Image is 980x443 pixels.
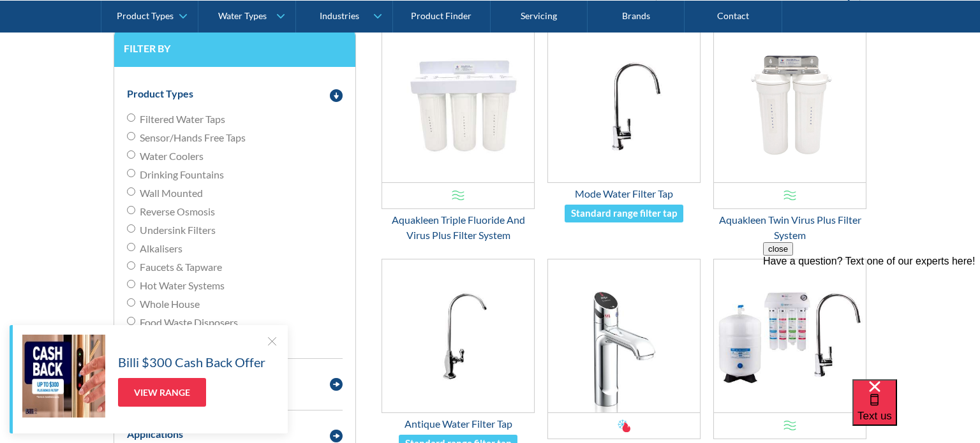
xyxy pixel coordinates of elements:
[127,243,135,251] input: Alkalisers
[218,10,267,21] div: Water Types
[548,29,700,182] img: Mode Water Filter Tap
[547,186,701,201] div: Mode Water Filter Tap
[140,259,222,275] span: Faucets & Tapware
[140,149,204,164] span: Water Coolers
[127,169,135,177] input: Drinking Fountains
[140,167,224,182] span: Drinking Fountains
[118,378,206,407] a: View Range
[127,280,135,288] input: Hot Water Systems
[714,29,866,182] img: Aquakleen Twin Virus Plus Filter System
[127,426,183,442] div: Applications
[382,259,534,412] img: Antique Water Filter Tap
[714,259,866,412] img: Aquakleen Q Series Reverse Osmosis Water Purification System
[127,317,135,325] input: Food Waste Disposers
[127,261,135,270] input: Faucets & Tapware
[124,42,346,54] h3: Filter by
[127,224,135,233] input: Undersink Filters
[127,187,135,196] input: Wall Mounted
[140,222,216,238] span: Undersink Filters
[140,241,182,256] span: Alkalisers
[22,335,105,418] img: Billi $300 Cash Back Offer
[547,29,701,223] a: Mode Water Filter TapMode Water Filter TapStandard range filter tap
[127,206,135,214] input: Reverse Osmosis
[548,259,700,412] img: Zip HydroTap G5 BC20 Touch-Free Wave Boiling and Chilled
[713,212,866,243] div: Aquakleen Twin Virus Plus Filter System
[127,86,193,101] div: Product Types
[320,10,359,21] div: Industries
[127,113,135,122] input: Filtered Water Taps
[382,29,534,182] img: Aquakleen Triple Fluoride And Virus Plus Filter System
[118,352,265,372] h5: Billi $300 Cash Back Offer
[571,206,677,221] div: Standard range filter tap
[140,278,225,293] span: Hot Water Systems
[127,298,135,307] input: Whole House
[852,379,980,443] iframe: podium webchat widget bubble
[763,242,980,395] iframe: podium webchat widget prompt
[140,315,238,330] span: Food Waste Disposers
[140,130,246,145] span: Sensor/Hands Free Taps
[382,212,535,243] div: Aquakleen Triple Fluoride And Virus Plus Filter System
[140,296,200,312] span: Whole House
[140,185,203,201] span: Wall Mounted
[140,112,225,127] span: Filtered Water Taps
[713,29,866,243] a: Aquakleen Twin Virus Plus Filter SystemAquakleen Twin Virus Plus Filter System
[117,10,174,21] div: Product Types
[127,132,135,140] input: Sensor/Hands Free Taps
[127,150,135,159] input: Water Coolers
[140,204,215,219] span: Reverse Osmosis
[382,29,535,243] a: Aquakleen Triple Fluoride And Virus Plus Filter SystemAquakleen Triple Fluoride And Virus Plus Fi...
[382,416,535,432] div: Antique Water Filter Tap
